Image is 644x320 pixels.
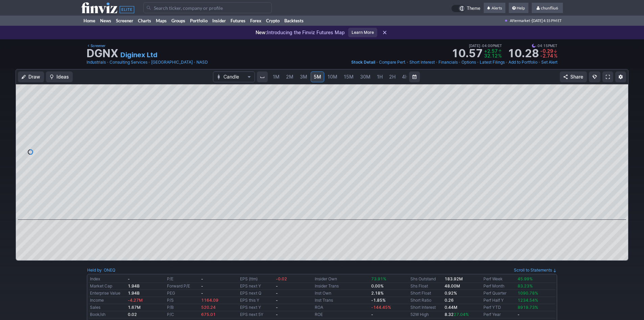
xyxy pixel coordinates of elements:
b: 0.02 [128,312,137,317]
button: Range [409,71,420,82]
a: Futures [228,16,248,26]
strong: 10.28 [507,48,539,59]
b: 48.00M [445,283,460,289]
span: 2M [286,74,293,80]
td: Income [89,297,126,304]
a: Short Interest [409,59,435,66]
span: Latest Filings [480,60,505,65]
a: News [98,16,114,26]
td: P/E [166,276,200,283]
a: 2H [386,71,399,82]
a: Screener [87,43,105,49]
td: Inst Own [313,290,370,297]
span: 1090.78% [518,291,538,296]
a: Help [509,3,528,14]
td: Market Cap [89,283,126,290]
a: Crypto [264,16,282,26]
b: 2.18% [371,291,384,296]
a: Financials [438,59,458,66]
a: Set Alert [541,59,557,66]
a: Fullscreen [602,71,613,82]
td: Perf Quarter [482,290,516,297]
span: 45.99% [518,276,533,281]
a: Charts [136,16,153,26]
b: - [276,283,278,289]
a: Diginex Ltd [120,50,158,60]
a: 4H [399,71,411,82]
b: - [276,305,278,310]
a: Compare Perf. [379,59,406,66]
span: 2H [389,74,396,80]
h1: DGNX [87,48,118,59]
td: Insider Trans [313,283,370,290]
td: Book/sh [89,311,126,318]
span: [DATE] 04:00PM ET [469,43,502,49]
span: • [148,59,150,66]
span: 30M [360,74,371,80]
a: Portfolio [188,16,210,26]
span: 8919.73% [518,305,538,310]
a: Insider [210,16,228,26]
td: Insider Own [313,276,370,283]
a: Add to Portfolio [508,59,538,66]
a: Home [81,16,98,26]
span: • [106,59,109,66]
td: Forward P/E [166,283,200,290]
b: 183.92M [445,276,463,281]
a: NASD [196,59,208,66]
span: • [505,59,508,66]
a: Scroll to Statements [514,268,557,273]
span: 04:15PM ET [532,43,557,49]
a: Alerts [484,3,505,14]
td: Shs Outstand [409,276,443,283]
a: 5M [311,71,324,82]
span: • [480,43,482,49]
span: 3M [300,74,307,80]
span: 32.12 [484,53,498,59]
td: ROE [313,311,370,318]
b: 8.32 [445,312,469,317]
b: - [371,312,373,317]
td: EPS next Y [239,304,274,311]
input: Search [143,2,272,13]
td: EPS next Q [239,290,274,297]
b: - [201,291,203,296]
a: 15M [341,71,357,82]
span: Aftermarket · [510,16,532,26]
b: - [276,298,278,303]
td: Shs Float [409,283,443,290]
a: Held by [87,268,102,273]
span: 4H [402,74,408,80]
b: 1.94B [128,291,140,296]
a: Industrials [87,59,106,66]
span: 1164.09 [201,298,218,303]
td: Perf Month [482,283,516,290]
button: Interval [257,71,268,82]
a: Backtests [282,16,306,26]
span: chunfliu6 [541,5,558,10]
span: Share [570,73,583,80]
td: P/B [166,304,200,311]
button: Chart Settings [615,71,626,82]
span: 15M [344,74,354,80]
span: • [477,59,479,66]
td: Perf YTD [482,304,516,311]
a: ONEQ [104,267,115,274]
span: 675.01 [201,312,216,317]
b: 0.00% [371,283,384,289]
a: Short Float [410,291,431,296]
a: 0.92% [445,291,457,296]
td: EPS next 5Y [239,311,274,318]
td: PEG [166,290,200,297]
a: 0.44M [445,305,457,310]
button: Share [560,71,587,82]
span: • [435,59,438,66]
td: EPS (ttm) [239,276,274,283]
td: Enterprise Value [89,290,126,297]
td: EPS this Y [239,297,274,304]
a: Maps [153,16,169,26]
a: [GEOGRAPHIC_DATA] [151,59,193,66]
span: 520.24 [201,305,216,310]
p: Introducing the Finviz Futures Map [256,29,345,36]
span: • [538,59,541,66]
